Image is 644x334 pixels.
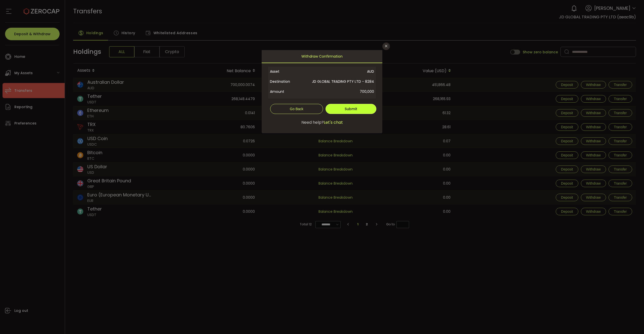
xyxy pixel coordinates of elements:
span: Withdraw Confirmation [301,50,343,63]
span: Amount [270,87,302,97]
button: Close [382,43,390,50]
span: 700,000 [302,87,374,97]
span: Asset [270,66,302,76]
button: Go Back [270,104,323,114]
span: Go Back [290,107,303,111]
span: Need help? [301,119,324,126]
span: JD GLOBAL TRADING PTY LTD - 8284 [302,76,374,87]
div: 聊天小组件 [584,280,644,334]
iframe: Chat Widget [584,280,644,334]
span: AUD [302,66,374,76]
button: Submit [326,104,376,114]
span: Let's chat [324,119,343,126]
span: Destination [270,76,302,87]
div: dialog [262,50,382,133]
span: Submit [345,106,357,111]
